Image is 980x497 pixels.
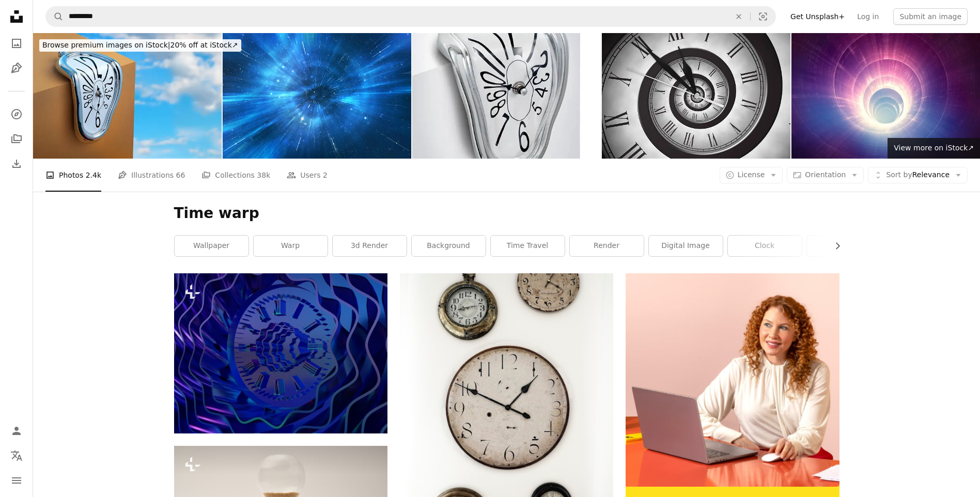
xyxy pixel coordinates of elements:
button: Language [6,445,27,466]
button: scroll list to the right [828,236,839,256]
span: Relevance [886,170,950,180]
a: Collections 38k [201,159,270,192]
a: Download History [6,153,27,174]
a: time travel [491,236,565,256]
span: Orientation [805,170,846,179]
a: warp [254,236,328,256]
a: wallpaper [175,236,248,256]
span: View more on iStock ↗ [894,144,974,152]
button: Visual search [751,7,775,26]
span: License [738,170,765,179]
a: Users 2 [287,159,328,192]
a: Illustrations [6,58,27,79]
h1: Time warp [174,204,839,223]
a: Collections [6,129,27,149]
img: a clock that is on the side of a wall [174,273,387,433]
img: Colorful 3D tunnel [791,33,980,159]
button: Orientation [787,167,864,183]
span: 20% off at iStock ↗ [42,41,238,49]
a: Log in / Sign up [6,421,27,441]
a: Get Unsplash+ [784,8,851,25]
form: Find visuals sitewide [45,6,776,27]
button: Sort byRelevance [868,167,968,183]
a: Explore [6,104,27,125]
span: 66 [176,169,185,181]
a: digital image [649,236,723,256]
a: Illustrations 66 [118,159,185,192]
a: View more on iStock↗ [888,138,980,159]
img: Space warp travel trough universe [223,33,411,159]
span: 38k [257,169,270,181]
img: Time Infinity [602,33,790,159]
a: render [570,236,644,256]
button: License [720,167,783,183]
a: 3d render [333,236,407,256]
span: Sort by [886,170,912,179]
a: a clock that is on the side of a wall [174,349,387,358]
button: Search Unsplash [46,7,64,26]
img: Time Concept [33,33,222,159]
a: clock [728,236,802,256]
span: 2 [323,169,328,181]
a: Log in [851,8,885,25]
a: Browse premium images on iStock|20% off at iStock↗ [33,33,247,58]
button: Submit an image [893,8,968,25]
a: background [412,236,486,256]
button: Menu [6,470,27,491]
img: file-1722962837469-d5d3a3dee0c7image [626,273,839,487]
button: Clear [727,7,750,26]
a: a group of clocks mounted to the side of a wall [400,411,613,420]
img: Melting Clock [412,33,601,159]
span: Browse premium images on iStock | [42,41,170,49]
a: 3d [807,236,881,256]
a: Photos [6,33,27,54]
